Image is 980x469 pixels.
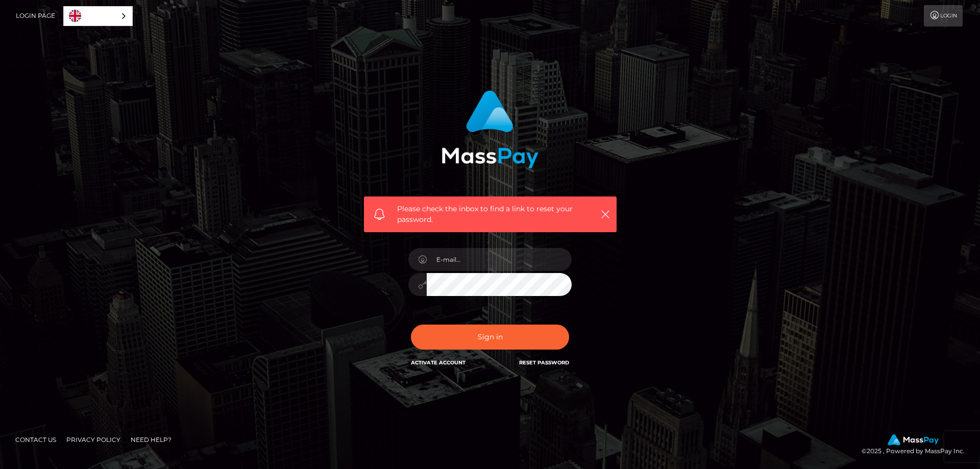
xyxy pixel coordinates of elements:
[62,432,125,448] a: Privacy Policy
[924,5,963,27] a: Login
[16,5,55,27] a: Login Page
[63,6,133,26] div: Language
[427,248,572,271] input: E-mail...
[411,325,569,350] button: Sign in
[411,359,465,366] a: Activate Account
[888,434,939,446] img: MassPay
[862,434,972,457] div: © 2025 , Powered by MassPay Inc.
[127,432,176,448] a: Need Help?
[519,359,569,366] a: Reset Password
[442,90,538,168] img: MassPay Login
[64,7,132,26] a: English
[397,204,583,225] span: Please check the inbox to find a link to reset your password.
[63,6,133,26] aside: Language selected: English
[11,432,60,448] a: Contact Us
